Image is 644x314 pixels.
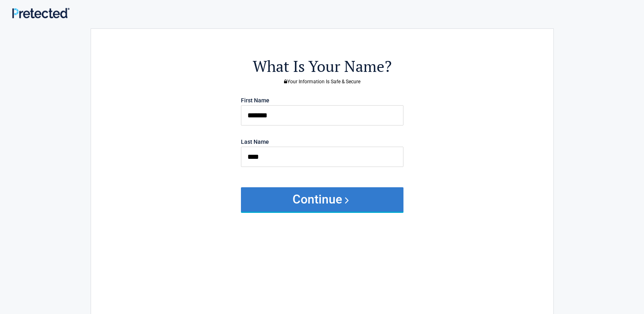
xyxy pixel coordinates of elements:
[12,8,69,18] img: Main Logo
[136,79,509,84] h3: Your Information Is Safe & Secure
[241,187,403,212] button: Continue
[241,139,269,145] label: Last Name
[136,56,509,77] h2: What Is Your Name?
[241,97,269,103] label: First Name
